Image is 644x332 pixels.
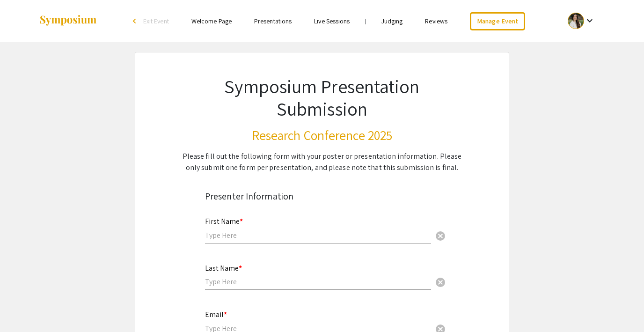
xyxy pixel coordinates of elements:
[181,75,463,120] h1: Symposium Presentation Submission
[181,151,463,173] div: Please fill out the following form with your poster or presentation information. Please only subm...
[381,17,403,25] a: Judging
[205,277,431,287] input: Type Here
[181,127,463,143] h3: Research Conference 2025
[39,15,97,27] img: Symposium by ForagerOne
[584,15,595,26] mat-icon: Expand account dropdown
[133,18,139,24] div: arrow_back_ios
[205,189,439,203] div: Presenter Information
[143,17,169,25] span: Exit Event
[470,12,525,30] a: Manage Event
[431,273,450,291] button: Clear
[191,17,232,25] a: Welcome Page
[435,230,446,242] span: cancel
[361,17,370,25] li: |
[425,17,447,25] a: Reviews
[205,230,431,240] input: Type Here
[205,216,243,226] mat-label: First Name
[205,310,227,319] mat-label: Email
[254,17,292,25] a: Presentations
[314,17,350,25] a: Live Sessions
[435,277,446,288] span: cancel
[205,263,242,273] mat-label: Last Name
[558,10,605,31] button: Expand account dropdown
[431,226,450,244] button: Clear
[7,290,40,325] iframe: Chat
